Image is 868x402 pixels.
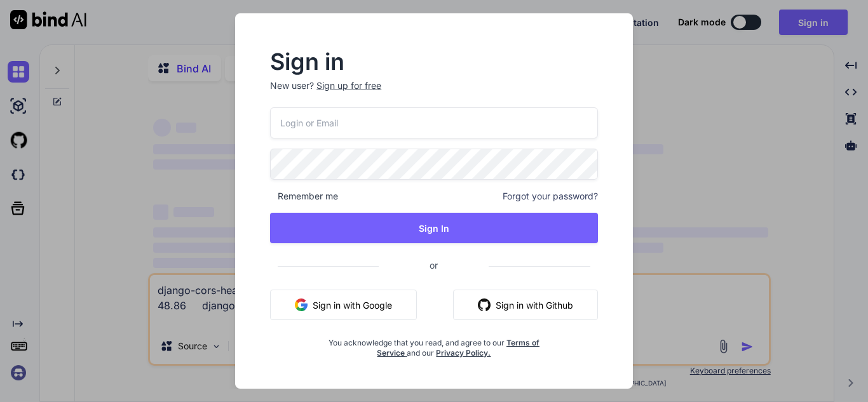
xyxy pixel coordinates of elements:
button: Sign in with Github [453,290,598,320]
a: Privacy Policy. [436,348,491,358]
p: New user? [270,79,598,107]
div: Sign up for free [316,79,381,92]
img: google [295,298,308,311]
button: Sign in with Google [270,290,417,320]
a: Terms of Service [377,338,539,358]
img: github [478,298,491,311]
input: Login or Email [270,107,598,138]
span: or [379,250,489,281]
button: Sign In [270,213,598,243]
span: Remember me [270,190,338,203]
h2: Sign in [270,51,598,72]
div: You acknowledge that you read, and agree to our and our [325,330,543,358]
span: Forgot your password? [503,190,598,203]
